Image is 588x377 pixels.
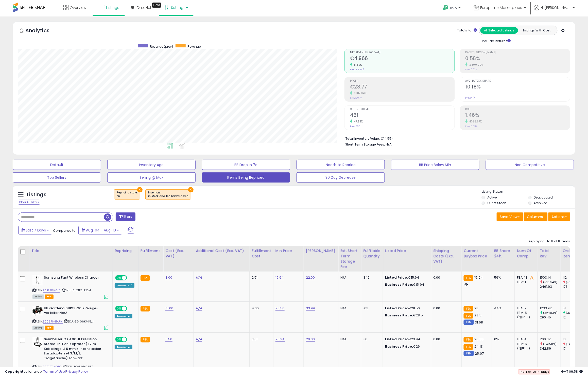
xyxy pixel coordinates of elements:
[43,288,60,293] a: B0B77PM6JT
[352,63,362,67] small: 11.69%
[465,84,570,91] h2: 10.18%
[385,344,413,349] b: Business Price:
[252,306,269,311] div: 4.06
[517,311,534,315] div: FBM: 5
[566,342,579,346] small: (-41.18%)
[363,275,379,280] div: 346
[475,344,483,349] span: 24.13
[148,194,188,198] div: in stock and fba backordered
[528,239,570,244] div: Displaying 1 to 8 of 8 items
[497,212,523,221] button: Save View
[116,337,122,342] span: ON
[196,337,202,342] a: N/A
[141,337,150,343] small: FBA
[540,346,560,351] div: 342.89
[563,275,583,280] div: 112
[494,248,513,259] div: BB Share 24h.
[63,319,94,324] span: | SKU: 6Z-06KJ-I5JJ
[306,275,315,280] a: 22.00
[44,306,106,317] b: UB Gardena 08193-20 2-Wege-Verteiler Neu!
[480,5,523,10] span: Europrime Marketplace
[517,248,535,259] div: Num of Comp.
[494,306,511,311] div: 44%
[345,142,385,147] b: Short Term Storage Fees:
[126,306,134,311] span: OFF
[534,195,553,200] label: Deactivated
[44,275,106,281] b: Samsung Fast Wireless Charger
[26,228,46,233] span: Last 7 Days
[517,275,534,280] div: FBA: 18
[27,191,46,198] h5: Listings
[116,212,135,221] button: Filters
[150,44,173,49] span: Revenue (prev)
[363,306,379,311] div: 163
[541,5,571,10] span: Hi [PERSON_NAME]
[350,125,360,128] small: Prev: 306
[433,306,458,311] div: 0.00
[519,370,549,374] span: Trial Expires in days
[540,337,560,342] div: 200.32
[350,96,362,99] small: Prev: €0.74
[439,1,466,16] a: Help
[345,136,380,141] b: Total Inventory Value:
[141,306,150,312] small: FBA
[352,120,363,123] small: 47.39%
[433,337,458,342] div: 0.00
[117,191,137,198] span: Repricing state :
[306,306,315,311] a: 33.99
[13,160,101,170] button: Default
[475,337,484,342] span: 23.66
[340,337,357,342] div: N/A
[43,369,65,374] a: Terms of Use
[115,248,136,254] div: Repricing
[534,5,575,16] a: Hi [PERSON_NAME]
[433,275,458,280] div: 0.00
[363,248,381,259] div: Fulfillable Quantity
[53,228,76,233] span: Compared to:
[385,344,427,349] div: €26
[115,345,132,349] div: Amazon AI
[475,313,482,318] span: 28.5
[117,194,137,198] div: on
[115,314,132,318] div: Amazon AI
[106,5,119,10] span: Listings
[517,346,534,351] div: ( SFP: 1 )
[563,306,583,311] div: 51
[385,306,408,311] b: Listed Price:
[61,288,91,292] span: | SKU: 15-2TF3-RXV4
[275,275,284,280] a: 15.94
[465,96,475,99] small: Prev: N/A
[345,135,566,141] li: €14,554
[141,275,150,281] small: FBA
[116,276,122,280] span: ON
[465,108,570,111] span: ROI
[468,120,482,123] small: 4766.67%
[517,280,534,284] div: FBM: 1
[561,369,583,374] span: 2025-08-18 09:58 GMT
[70,5,86,10] span: Overview
[275,337,285,342] a: 23.94
[464,320,474,325] small: FBM
[385,248,429,254] div: Listed Price
[517,342,534,346] div: FBM: 6
[116,306,122,311] span: ON
[350,84,455,91] h2: €28.77
[465,125,478,128] small: Prev: 0.03%
[148,191,188,198] span: Inventory :
[350,51,455,54] span: Net Revenue (Exc. VAT)
[137,187,143,192] button: ×
[32,306,109,330] div: ASIN:
[196,275,202,280] a: N/A
[252,275,269,280] div: 2.51
[115,283,134,288] div: Amazon AI *
[352,91,367,95] small: 3787.84%
[340,248,359,270] div: Est. Short Term Storage Fee
[486,160,574,170] button: Non Competitive
[517,315,534,320] div: ( SFP: 1 )
[31,248,110,254] div: Title
[457,28,477,33] div: Totals For
[5,369,24,374] strong: Copyright
[543,280,557,284] small: (-38.94%)
[487,201,506,205] label: Out of Stock
[464,313,473,319] small: FBA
